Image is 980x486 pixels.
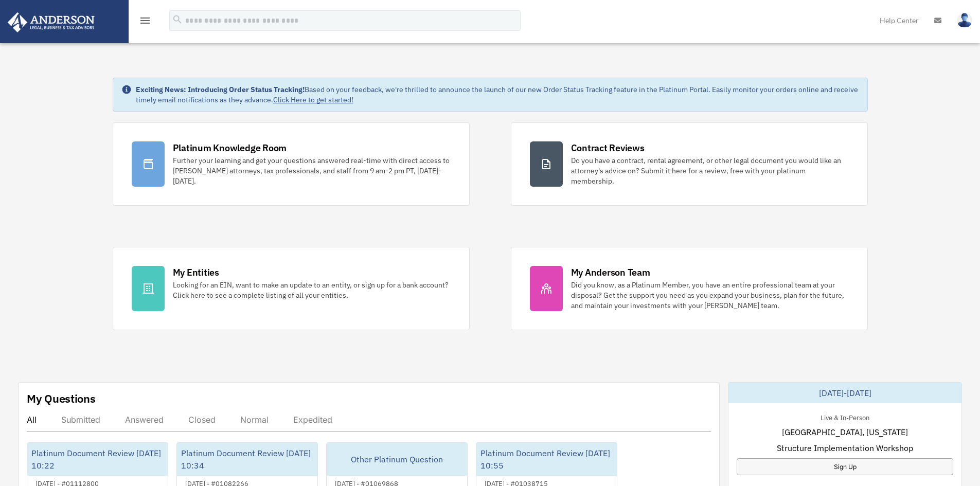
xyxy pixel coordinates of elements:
[27,443,168,476] div: Platinum Document Review [DATE] 10:22
[188,415,216,425] div: Closed
[327,443,467,476] div: Other Platinum Question
[777,442,913,454] span: Structure Implementation Workshop
[293,415,332,425] div: Expedited
[5,12,98,32] img: Anderson Advisors Platinum Portal
[113,122,470,206] a: Platinum Knowledge Room Further your learning and get your questions answered real-time with dire...
[571,141,645,154] div: Contract Reviews
[476,443,617,476] div: Platinum Document Review [DATE] 10:55
[177,443,317,476] div: Platinum Document Review [DATE] 10:34
[812,411,878,422] div: Live & In-Person
[728,383,961,403] div: [DATE]-[DATE]
[737,458,953,475] a: Sign Up
[173,155,451,186] div: Further your learning and get your questions answered real-time with direct access to [PERSON_NAM...
[113,247,470,330] a: My Entities Looking for an EIN, want to make an update to an entity, or sign up for a bank accoun...
[139,14,151,27] i: menu
[173,280,451,300] div: Looking for an EIN, want to make an update to an entity, or sign up for a bank account? Click her...
[173,266,219,279] div: My Entities
[571,280,849,311] div: Did you know, as a Platinum Member, you have an entire professional team at your disposal? Get th...
[172,14,183,25] i: search
[139,18,151,27] a: menu
[136,85,305,94] strong: Exciting News: Introducing Order Status Tracking!
[136,84,859,105] div: Based on your feedback, we're thrilled to announce the launch of our new Order Status Tracking fe...
[240,415,269,425] div: Normal
[511,247,868,330] a: My Anderson Team Did you know, as a Platinum Member, you have an entire professional team at your...
[571,266,650,279] div: My Anderson Team
[27,415,37,425] div: All
[173,141,287,154] div: Platinum Knowledge Room
[782,426,908,438] span: [GEOGRAPHIC_DATA], [US_STATE]
[125,415,164,425] div: Answered
[61,415,100,425] div: Submitted
[571,155,849,186] div: Do you have a contract, rental agreement, or other legal document you would like an attorney's ad...
[957,13,972,28] img: User Pic
[273,95,353,104] a: Click Here to get started!
[511,122,868,206] a: Contract Reviews Do you have a contract, rental agreement, or other legal document you would like...
[27,391,96,406] div: My Questions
